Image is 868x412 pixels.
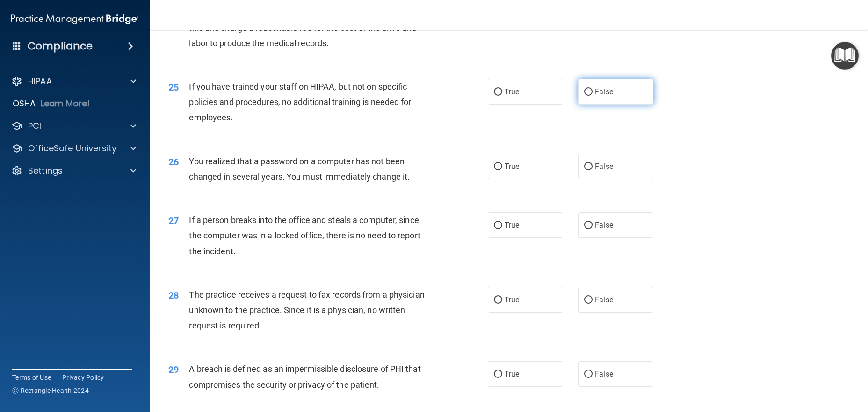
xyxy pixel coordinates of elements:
span: True [505,221,519,230]
input: True [494,371,502,378]
input: True [494,89,502,96]
span: True [505,162,519,171]
p: HIPAA [28,76,52,87]
span: 28 [168,290,179,301]
input: False [584,89,593,96]
a: PCI [11,120,136,132]
p: OSHA [13,98,36,109]
a: Terms of Use [12,373,51,382]
span: If a person breaks into the office and steals a computer, since the computer was in a locked offi... [189,215,420,256]
span: False [595,221,613,230]
span: True [505,87,519,96]
span: True [505,370,519,378]
p: PCI [28,120,41,132]
a: OfficeSafe University [11,143,136,154]
span: A breach is defined as an impermissible disclosure of PHI that compromises the security or privac... [189,364,420,389]
span: 27 [168,215,179,226]
span: 26 [168,156,179,168]
input: False [584,297,593,304]
input: True [494,297,502,304]
span: 25 [168,82,179,93]
a: Settings [11,165,136,176]
span: You realized that a password on a computer has not been changed in several years. You must immedi... [189,156,410,182]
h4: Compliance [28,40,93,53]
span: False [595,87,613,96]
input: True [494,163,502,170]
a: Privacy Policy [62,373,104,382]
input: False [584,163,593,170]
p: Settings [28,165,63,176]
span: True [505,295,519,304]
a: HIPAA [11,76,136,87]
input: False [584,222,593,229]
span: False [595,162,613,171]
p: OfficeSafe University [28,143,116,154]
span: 29 [168,364,179,375]
button: Open Resource Center [831,42,859,70]
span: False [595,370,613,378]
span: Ⓒ Rectangle Health 2024 [12,386,89,395]
span: False [595,295,613,304]
input: False [584,371,593,378]
p: Learn More! [41,98,90,109]
span: If you have trained your staff on HIPAA, but not on specific policies and procedures, no addition... [189,82,411,122]
input: True [494,222,502,229]
span: The practice receives a request to fax records from a physician unknown to the practice. Since it... [189,290,424,330]
img: PMB logo [11,10,138,28]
